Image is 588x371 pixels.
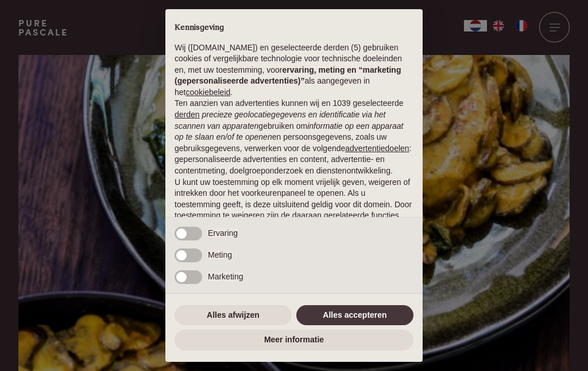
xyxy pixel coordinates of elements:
a: cookiebeleid [185,88,230,97]
p: U kunt uw toestemming op elk moment vrijelijk geven, weigeren of intrekken door het voorkeurenpan... [175,177,413,233]
button: Meer informatie [175,330,413,350]
em: precieze geolocatiegegevens en identificatie via het scannen van apparaten [175,110,385,131]
span: Ervaring [208,228,238,238]
span: Marketing [208,272,243,281]
button: Alles accepteren [296,305,413,326]
span: Meting [208,250,232,259]
p: Wij ([DOMAIN_NAME]) en geselecteerde derden (5) gebruiken cookies of vergelijkbare technologie vo... [175,42,413,98]
em: informatie op een apparaat op te slaan en/of te openen [175,121,404,142]
button: advertentiedoelen [345,143,409,155]
strong: ervaring, meting en “marketing (gepersonaliseerde advertenties)” [175,65,401,86]
h2: Kennisgeving [175,23,413,33]
button: Alles afwijzen [175,305,292,326]
button: derden [175,109,200,121]
p: Ten aanzien van advertenties kunnen wij en 1039 geselecteerde gebruiken om en persoonsgegevens, z... [175,98,413,176]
